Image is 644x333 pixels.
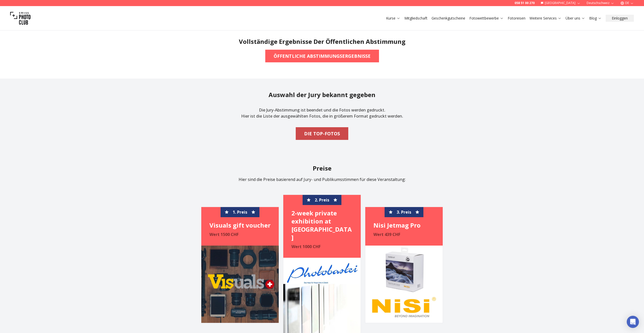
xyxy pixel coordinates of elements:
[404,16,427,21] a: Mitgliedschaft
[164,164,481,172] h2: Preise
[627,316,639,328] div: Open Intercom Messenger
[296,127,348,140] button: DIE TOP-FOTOS
[566,16,585,21] a: Über uns
[467,15,506,22] button: Fotowettbewerbe
[530,16,562,21] a: Weitere Services
[209,231,271,237] p: Wert 1500 CHF
[239,38,405,46] h2: Vollständige Ergebnisse der öffentlichen Abstimmung
[209,221,271,229] h4: Visuals gift voucher
[373,231,435,237] p: Wert 439 CHF
[291,209,353,242] h4: 2-week private exhibition at [GEOGRAPHIC_DATA]
[527,15,564,22] button: Weitere Services
[304,130,340,137] b: DIE TOP-FOTOS
[397,209,411,215] span: 3. Preis
[508,16,525,21] a: Fotoreisen
[315,197,329,203] span: 2. Preis
[589,16,602,21] a: Blog
[515,1,535,5] a: 058 51 00 270
[274,52,371,60] b: ÖFFENTLICHE ABSTIMMUNGSERGEBNISSE
[201,246,279,323] img: Visuals gift voucher
[373,221,435,229] h4: Nisi Jetmag Pro
[265,50,379,62] button: ÖFFENTLICHE ABSTIMMUNGSERGEBNISSE
[587,15,604,22] button: Blog
[469,16,504,21] a: Fotowettbewerbe
[164,176,481,182] p: Hier sind die Preise basierend auf Jury- und Publikumsstimmen für diese Veranstaltung:
[430,15,467,22] button: Geschenkgutscheine
[10,8,30,28] img: Swiss photo club
[402,15,430,22] button: Mitgliedschaft
[432,16,465,21] a: Geschenkgutscheine
[386,16,400,21] a: Kurse
[233,209,247,215] span: 1. Preis
[564,15,587,22] button: Über uns
[269,91,375,99] h2: Auswahl der Jury bekannt gegeben
[291,244,353,250] p: Wert 1000 CHF
[365,246,443,323] img: Nisi Jetmag Pro
[606,15,634,22] button: Einloggen
[384,15,402,22] button: Kurse
[241,103,403,123] p: Die Jury-Abstimmung ist beendet und die Fotos werden gedruckt. Hier ist die Liste der ausgewählte...
[506,15,527,22] button: Fotoreisen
